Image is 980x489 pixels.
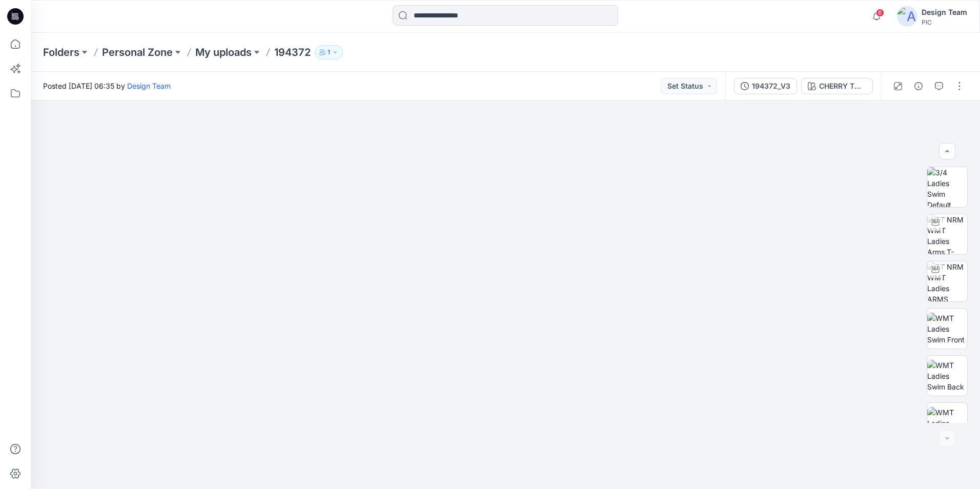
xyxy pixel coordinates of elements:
div: CHERRY TOMATO_DELICATE PINK [819,80,866,92]
div: 194372_V3 [752,80,790,92]
img: WMT Ladies Swim Front [927,313,967,345]
span: Posted [DATE] 06:35 by [43,80,171,91]
div: Design Team [922,6,967,18]
button: 194372_V3 [734,78,797,94]
img: TT NRM WMT Ladies ARMS DOWN [927,261,967,301]
button: Details [910,78,927,94]
img: TT NRM WMT Ladies Arms T-POSE [927,214,967,254]
a: My uploads [195,45,252,59]
img: 3/4 Ladies Swim Default [927,167,967,207]
p: 1 [328,47,330,58]
a: Design Team [127,81,171,90]
span: 6 [876,9,884,17]
img: WMT Ladies Swim Back [927,360,967,392]
a: Personal Zone [102,45,173,59]
img: avatar [897,6,917,27]
img: WMT Ladies Swim Left [927,407,967,439]
button: 1 [315,45,343,59]
p: 194372 [274,45,311,59]
button: CHERRY TOMATO_DELICATE PINK [801,78,873,94]
a: Folders [43,45,79,59]
div: PIC [922,18,967,26]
